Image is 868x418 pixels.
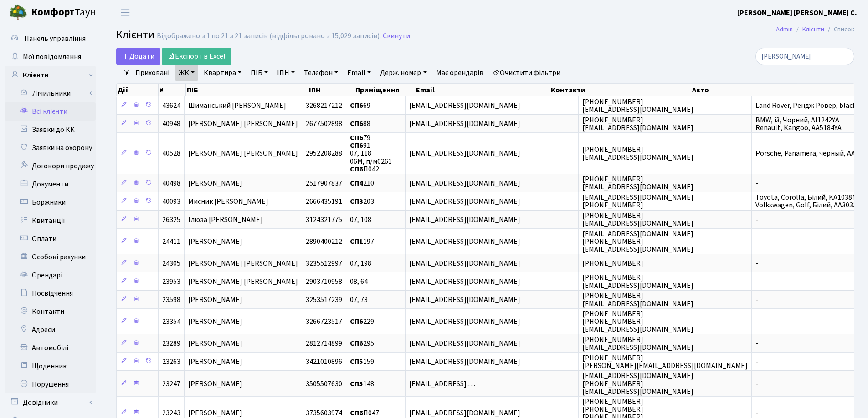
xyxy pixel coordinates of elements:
span: [PERSON_NAME] [188,237,242,247]
b: СП5 [350,357,363,367]
span: 08, 64 [350,277,368,287]
a: Має орендарів [432,65,487,81]
span: 23953 [162,277,180,287]
div: Відображено з 1 по 21 з 21 записів (відфільтровано з 15,029 записів). [157,32,381,40]
span: 07, 108 [350,215,371,225]
b: СП3 [350,196,363,206]
span: Мої повідомлення [23,52,81,62]
th: ІПН [308,84,354,96]
a: Клієнти [5,66,96,84]
a: Договори продажу [5,157,96,175]
span: - [755,277,758,287]
span: 2517907837 [306,178,342,188]
span: [PERSON_NAME] [188,317,242,327]
a: Email [344,65,375,81]
li: Список [824,25,854,35]
span: [PHONE_NUMBER] [EMAIL_ADDRESS][DOMAIN_NAME] [582,273,693,291]
span: [PERSON_NAME] [188,408,242,418]
span: - [755,178,758,188]
span: 23263 [162,357,180,367]
span: [EMAIL_ADDRESS][DOMAIN_NAME] [409,357,520,367]
span: 26325 [162,215,180,225]
b: СП6 [350,338,363,348]
span: - [755,317,758,327]
span: 3235512997 [306,258,342,268]
a: Заявки до КК [5,121,96,139]
a: Посвідчення [5,284,96,302]
span: [EMAIL_ADDRESS][DOMAIN_NAME] [409,295,520,305]
span: [PERSON_NAME] [PERSON_NAME] [188,119,298,129]
a: Документи [5,175,96,193]
a: ПІБ [247,65,272,81]
b: Комфорт [31,5,75,20]
a: Експорт в Excel [162,48,231,65]
a: Телефон [300,65,342,81]
span: - [755,408,758,418]
span: [PHONE_NUMBER] [PHONE_NUMBER] [EMAIL_ADDRESS][DOMAIN_NAME] [582,309,693,334]
span: 23247 [162,379,180,389]
span: 210 [350,178,374,188]
span: - [755,215,758,225]
span: [EMAIL_ADDRESS][DOMAIN_NAME] [409,317,520,327]
span: [PERSON_NAME] [188,379,242,389]
span: [EMAIL_ADDRESS].… [409,379,475,389]
a: Admin [776,25,793,34]
a: Боржники [5,193,96,212]
a: ІПН [273,65,298,81]
span: [PHONE_NUMBER] [PERSON_NAME][EMAIL_ADDRESS][DOMAIN_NAME] [582,353,748,371]
b: СП4 [350,178,363,188]
span: Панель управління [24,34,86,44]
span: [EMAIL_ADDRESS][DOMAIN_NAME] [409,149,520,159]
a: Держ. номер [376,65,430,81]
span: 295 [350,338,374,348]
span: 88 [350,119,370,129]
span: 23354 [162,317,180,327]
b: СП6 [350,141,363,151]
span: Клієнти [116,27,154,43]
span: [PERSON_NAME] [188,178,242,188]
span: [PHONE_NUMBER] [EMAIL_ADDRESS][DOMAIN_NAME] [582,291,693,309]
th: Email [415,84,550,96]
span: [EMAIL_ADDRESS][DOMAIN_NAME] [409,237,520,247]
span: [EMAIL_ADDRESS][DOMAIN_NAME] [409,178,520,188]
span: [PERSON_NAME] [188,338,242,348]
span: 40948 [162,119,180,129]
span: - [755,379,758,389]
span: [PERSON_NAME] [PERSON_NAME] [188,149,298,159]
a: Панель управління [5,30,96,48]
span: Таун [31,5,96,20]
th: Контакти [550,84,691,96]
span: П047 [350,408,379,418]
b: СП6 [350,101,363,111]
a: Порушення [5,375,96,393]
span: 40528 [162,149,180,159]
span: 2952208288 [306,149,342,159]
span: Глюза [PERSON_NAME] [188,215,263,225]
span: [PHONE_NUMBER] [EMAIL_ADDRESS][DOMAIN_NAME] [582,97,693,115]
span: [PHONE_NUMBER] [582,258,643,268]
a: Лічильники [10,84,96,102]
b: СП5 [350,379,363,389]
b: СП1 [350,237,363,247]
span: 43624 [162,101,180,111]
b: СП6 [350,119,363,129]
span: [EMAIL_ADDRESS][DOMAIN_NAME] [409,101,520,111]
span: 2812714899 [306,338,342,348]
span: [EMAIL_ADDRESS][DOMAIN_NAME] [409,277,520,287]
span: 159 [350,357,374,367]
span: BMW, i3, Чорний, AI1242YA Renault, Kangoo, AA5184YA [755,115,842,133]
a: Додати [116,48,160,65]
span: 229 [350,317,374,327]
a: Оплати [5,230,96,248]
span: 3421010896 [306,357,342,367]
th: Авто [691,84,854,96]
span: [PERSON_NAME] [188,295,242,305]
img: logo.png [9,4,27,22]
a: ЖК [175,65,198,81]
span: 3124321775 [306,215,342,225]
th: Приміщення [354,84,416,96]
span: 23289 [162,338,180,348]
span: 24411 [162,237,180,247]
span: - [755,258,758,268]
b: СП6 [350,408,363,418]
